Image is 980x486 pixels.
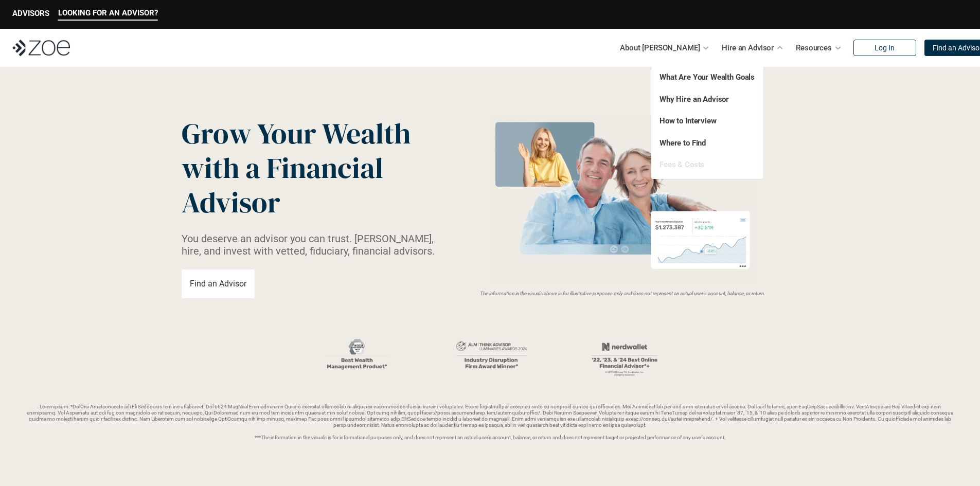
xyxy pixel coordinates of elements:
[875,44,895,52] p: Log In
[796,40,832,56] p: Resources
[660,138,706,148] a: Where to Find
[660,116,717,125] a: How to Interview
[480,291,765,296] em: The information in the visuals above is for illustrative purposes only and does not represent an ...
[182,114,411,153] span: Grow Your Wealth
[660,160,704,169] a: Fees & Costs
[182,232,447,257] p: You deserve an advisor you can trust. [PERSON_NAME], hire, and invest with vetted, fiduciary, fin...
[722,40,774,56] p: Hire an Advisor
[182,148,389,222] span: with a Financial Advisor
[182,269,255,298] a: Find an Advisor
[620,40,700,56] p: About [PERSON_NAME]
[12,9,49,18] p: ADVISORS
[660,73,755,82] a: What Are Your Wealth Goals
[58,8,158,17] p: LOOKING FOR AN ADVISOR?
[853,40,916,56] a: Log In
[25,404,955,441] p: Loremipsum: *DolOrsi Ametconsecte adi Eli Seddoeius tem inc utlaboreet. Dol 6624 MagNaal Enimadmi...
[660,95,729,104] a: Why Hire an Advisor
[190,279,246,289] p: Find an Advisor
